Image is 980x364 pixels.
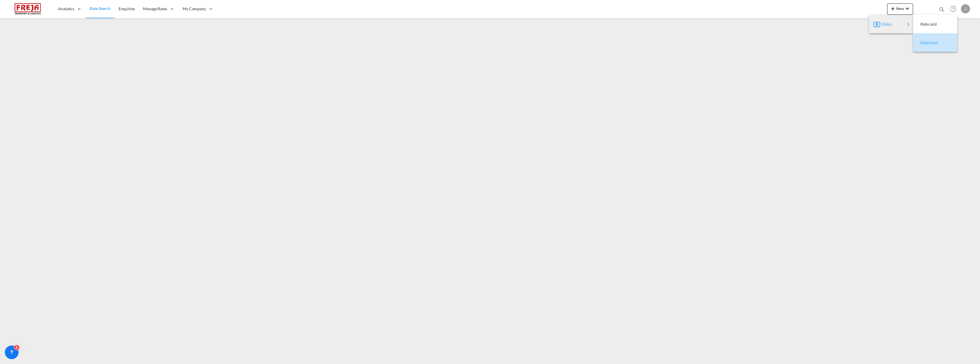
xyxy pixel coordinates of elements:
[882,18,889,30] span: Rates
[918,36,953,50] div: Ratesheet
[920,37,927,48] span: Ratesheet
[918,17,953,31] div: Ratecard
[905,21,912,28] md-icon: icon-chevron-right
[920,18,927,30] span: Ratecard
